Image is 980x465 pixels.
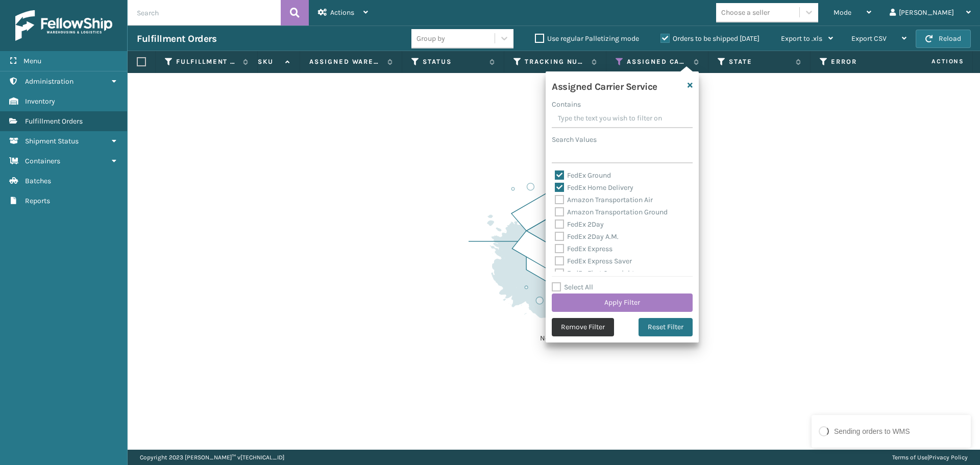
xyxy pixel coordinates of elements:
[140,450,284,465] p: Copyright 2023 [PERSON_NAME]™ v [TECHNICAL_ID]
[552,318,614,336] button: Remove Filter
[15,10,112,41] img: logo
[552,110,693,128] input: Type the text you wish to filter on
[552,293,693,312] button: Apply Filter
[176,57,238,66] label: Fulfillment Order Id
[552,134,597,145] label: Search Values
[627,57,689,66] label: Assigned Carrier Service
[781,34,822,43] span: Export to .xls
[899,53,970,70] span: Actions
[25,177,51,185] span: Batches
[555,195,653,204] label: Amazon Transportation Air
[552,99,581,110] label: Contains
[831,57,893,66] label: Error
[416,33,445,44] div: Group by
[834,426,910,437] div: Sending orders to WMS
[535,34,639,43] label: Use regular Palletizing mode
[25,97,55,106] span: Inventory
[555,269,634,278] label: FedEx First Overnight
[552,78,657,93] h4: Assigned Carrier Service
[555,220,604,229] label: FedEx 2Day
[721,7,770,18] div: Choose a seller
[916,30,971,48] button: Reload
[25,197,50,205] span: Reports
[25,137,79,145] span: Shipment Status
[25,77,73,86] span: Administration
[25,117,83,126] span: Fulfillment Orders
[137,33,216,45] h3: Fulfillment Orders
[25,157,60,165] span: Containers
[729,57,791,66] label: State
[309,57,382,66] label: Assigned Warehouse
[555,257,632,265] label: FedEx Express Saver
[555,232,619,241] label: FedEx 2Day A.M.
[423,57,484,66] label: Status
[639,318,693,336] button: Reset Filter
[851,34,887,43] span: Export CSV
[555,183,633,192] label: FedEx Home Delivery
[330,8,354,17] span: Actions
[555,208,668,216] label: Amazon Transportation Ground
[525,57,586,66] label: Tracking Number
[555,171,611,180] label: FedEx Ground
[660,34,759,43] label: Orders to be shipped [DATE]
[552,283,593,291] label: Select All
[555,244,612,253] label: FedEx Express
[23,57,41,65] span: Menu
[834,8,851,17] span: Mode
